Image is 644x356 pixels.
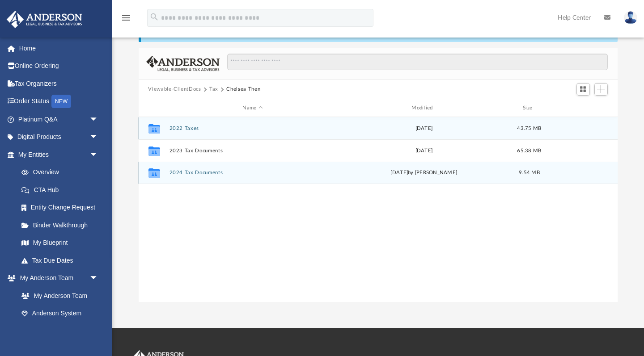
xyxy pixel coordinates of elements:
[624,11,637,24] img: User Pic
[6,75,112,92] a: Tax Organizers
[6,128,112,146] a: Digital Productsarrow_drop_down
[340,169,508,177] div: by [PERSON_NAME]
[6,269,107,287] a: My Anderson Teamarrow_drop_down
[517,126,541,131] span: 43.75 MB
[148,85,201,93] button: Viewable-ClientDocs
[4,11,85,28] img: Anderson Advisors Platinum Portal
[6,146,112,163] a: My Entitiesarrow_drop_down
[13,305,107,322] a: Anderson System
[169,148,336,154] button: 2023 Tax Documents
[89,269,107,288] span: arrow_drop_down
[13,216,112,234] a: Binder Walkthrough
[551,104,614,112] div: id
[89,128,107,147] span: arrow_drop_down
[13,163,112,181] a: Overview
[121,13,131,23] i: menu
[209,85,218,93] button: Tax
[390,170,408,175] span: [DATE]
[340,125,508,133] div: [DATE]
[227,54,607,71] input: Search files and folders
[340,104,507,112] div: Modified
[89,110,107,129] span: arrow_drop_down
[226,85,260,93] button: Chelsea Then
[13,181,112,199] a: CTA Hub
[169,126,336,131] button: 2022 Taxes
[51,95,71,108] div: NEW
[6,92,112,111] a: Order StatusNEW
[6,110,112,128] a: Platinum Q&Aarrow_drop_down
[89,146,107,164] span: arrow_drop_down
[13,287,103,305] a: My Anderson Team
[13,322,107,340] a: Client Referrals
[142,104,165,112] div: id
[13,199,112,217] a: Entity Change Request
[519,170,540,175] span: 9.54 MB
[13,251,112,269] a: Tax Due Dates
[169,170,336,176] button: 2024 Tax Documents
[169,104,336,112] div: Name
[594,83,608,96] button: Add
[517,148,541,153] span: 65.38 MB
[121,17,131,23] a: menu
[139,117,618,302] div: grid
[6,39,112,57] a: Home
[13,234,107,252] a: My Blueprint
[576,83,590,96] button: Switch to Grid View
[511,104,547,112] div: Size
[149,12,159,22] i: search
[340,147,508,155] div: [DATE]
[6,57,112,75] a: Online Ordering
